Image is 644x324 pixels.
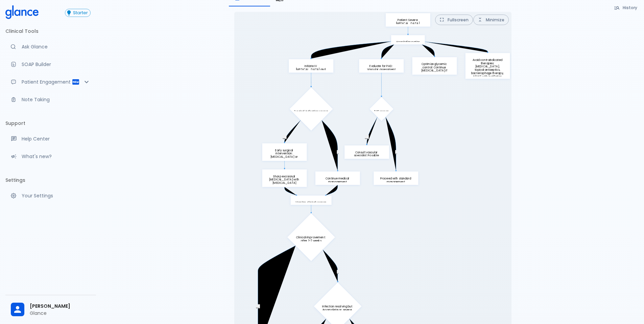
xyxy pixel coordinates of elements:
[5,172,96,188] li: Settings
[22,61,91,68] p: SOAP Builder
[5,74,96,89] div: Patient Reports & Referrals
[337,153,339,156] p: N
[5,188,96,203] a: Manage your settings
[350,151,384,160] p: Consult vascular specialist: Possible [MEDICAL_DATA]
[22,43,91,50] p: Ask Glance
[417,62,451,75] p: Optimize glycemic control: Continue [MEDICAL_DATA] if renal function permits
[379,177,413,183] p: Proceed with standard management
[5,92,96,107] a: Advanced note-taking
[65,9,91,17] button: Starter
[22,153,91,160] p: What's new?
[296,201,330,204] p: Monitor clinical response
[364,64,398,71] p: Evaluate for PAD: Vascular assessment
[471,58,505,78] p: Avoid contraindicated therapies: [MEDICAL_DATA], topical antiseptics, bacteriophage therapy, NPWT...
[267,149,301,165] p: Early surgical intervention: [MEDICAL_DATA] or drainage within 24-48 hours
[30,303,91,310] span: [PERSON_NAME]
[611,3,641,13] button: History
[5,57,96,72] a: Docugen: Compose a clinical documentation in seconds
[282,137,287,141] p: Yes
[267,175,301,185] p: Sharp excisional [MEDICAL_DATA] with [MEDICAL_DATA]
[22,135,91,142] p: Help Center
[5,131,96,146] a: Get help from our support team
[294,64,328,74] p: Initiate IV [MEDICAL_DATA] and [MEDICAL_DATA]
[320,177,355,183] p: Continue medical management
[473,15,509,25] button: Minimize
[65,9,96,17] a: Click to view or change your subscription
[5,23,96,39] li: Clinical Tools
[5,149,96,164] div: Recent updates and feature releases
[22,96,91,103] p: Note Taking
[337,273,339,276] p: N
[396,40,422,44] p: Hospitalize patient
[22,79,72,85] p: Patient Engagement
[374,110,391,113] p: PAD present
[5,39,96,54] a: Moramiz: Find ICD10AM codes instantly
[391,18,425,28] p: Patient: Severe [MEDICAL_DATA] infection with SIRS
[435,15,473,25] button: Fullscreen
[294,110,328,113] p: Surgical indications present
[395,153,397,156] p: N
[71,10,90,16] span: Starter
[294,236,328,242] p: Clinical improvement after 1-2 weeks
[320,305,355,315] p: Infection resolving but incomplete or severe PAD
[5,115,96,131] li: Support
[256,307,261,310] p: Yes
[365,137,369,141] p: Yes
[5,298,96,321] div: [PERSON_NAME]Glance
[22,192,91,199] p: Your Settings
[30,310,91,317] p: Glance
